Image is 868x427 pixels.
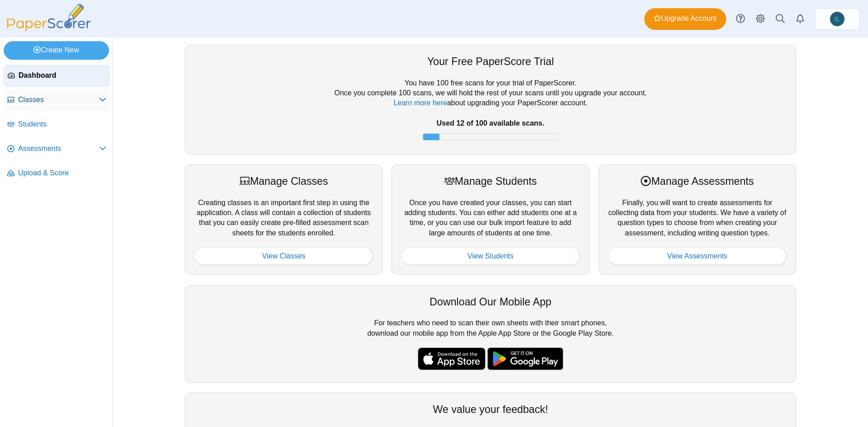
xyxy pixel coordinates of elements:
[4,25,94,33] a: PaperScorer
[185,285,796,383] div: For teachers who need to scan their own sheets with their smart phones, download our mobile app f...
[608,247,787,265] a: View Assessments
[487,347,563,370] img: google-play-badge.png
[644,8,726,30] a: Upgrade Account
[18,144,99,154] span: Assessments
[18,119,106,129] span: Students
[835,16,840,22] span: Iara Lovizio
[4,41,109,59] a: Create New
[194,247,373,265] a: View Classes
[830,12,844,26] span: Iara Lovizio
[437,119,544,127] b: Used 12 of 100 available scans.
[18,168,106,178] span: Upload & Score
[608,174,787,188] div: Manage Assessments
[599,164,796,275] div: Finally, you will want to create assessments for collecting data from your students. We have a va...
[194,402,787,417] div: We value your feedback!
[790,9,810,29] a: Alerts
[4,163,110,184] a: Upload & Score
[418,347,486,370] img: apple-store-badge.svg
[4,4,94,31] img: PaperScorer
[18,95,99,105] span: Classes
[392,164,589,275] div: Once you have created your classes, you can start adding students. You can either add students on...
[815,8,860,30] a: Iara Lovizio
[654,14,717,23] span: Upgrade Account
[4,89,110,111] a: Classes
[194,174,373,188] div: Manage Classes
[19,70,106,80] span: Dashboard
[394,99,447,107] a: Learn more here
[4,65,110,87] a: Dashboard
[4,114,110,136] a: Students
[194,78,787,145] div: You have 100 free scans for your trial of PaperScorer. Once you complete 100 scans, we will hold ...
[401,247,580,265] a: View Students
[194,295,787,309] div: Download Our Mobile App
[401,174,580,188] div: Manage Students
[194,54,787,69] div: Your Free PaperScore Trial
[185,164,382,275] div: Creating classes is an important first step in using the application. A class will contain a coll...
[4,138,110,160] a: Assessments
